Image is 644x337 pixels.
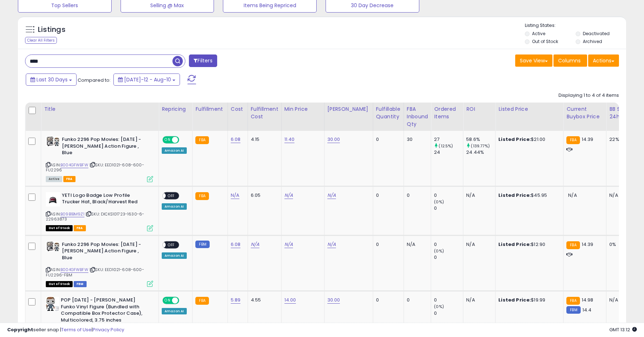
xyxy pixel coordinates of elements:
span: N/A [568,192,577,199]
div: FBA inbound Qty [407,105,428,128]
div: Clear All Filters [25,37,57,44]
a: N/A [327,241,336,248]
div: Amazon AI [162,203,187,210]
div: [PERSON_NAME] [327,105,370,113]
label: Archived [583,38,602,44]
div: 4.15 [251,136,276,143]
a: Privacy Policy [93,326,124,333]
img: 41qq0d+ISdL._SL40_.jpg [46,297,59,311]
small: FBM [195,241,209,248]
div: 0 [376,241,398,248]
b: Listed Price: [498,241,531,248]
div: 0 [434,254,463,261]
div: Fulfillment [195,105,224,113]
div: ASIN: [46,136,153,181]
a: 11.40 [284,136,295,143]
a: N/A [251,241,259,248]
div: N/A [407,241,426,248]
div: 27 [434,136,463,143]
b: Funko 2296 Pop Movies: [DATE] - [PERSON_NAME] Action Figure , Blue [62,136,149,158]
div: 6.05 [251,192,276,199]
div: Ordered Items [434,105,460,120]
a: B09B1BM9Z1 [60,211,84,217]
b: POP [DATE] - [PERSON_NAME] Funko Vinyl Figure (Bundled with Compatible Box Protector Case), Multi... [61,297,148,325]
div: N/A [609,192,633,199]
span: All listings currently available for purchase on Amazon [46,176,62,182]
span: 14.4 [582,307,592,313]
div: 0 [434,205,463,212]
label: Active [532,30,545,37]
div: Cost [231,105,245,113]
img: 41SytQOktFL._SL40_.jpg [46,241,60,252]
div: 58.6% [466,136,495,143]
span: 2025-09-10 13:12 GMT [609,326,637,333]
button: Actions [588,54,619,67]
span: | SKU: EED1021-608-600-FU2296-FBM [46,267,144,277]
div: 0 [434,310,463,317]
label: Out of Stock [532,38,558,44]
div: $19.99 [498,297,558,303]
span: | SKU: DICKS101723-1630-6-22963873 [46,211,144,222]
img: 31VRnXwHqhL._SL40_.jpg [46,192,60,207]
span: ON [163,137,172,143]
a: N/A [231,192,239,199]
span: [DATE]-12 - Aug-10 [124,76,171,83]
div: 0 [376,192,398,199]
span: Compared to: [78,77,111,84]
div: 24.44% [466,149,495,156]
b: YETI Logo Badge Low Profile Trucker Hat, Black/Harvest Red [62,192,149,207]
div: 22% [609,136,633,143]
div: Amazon AI [162,252,187,259]
span: All listings that are currently out of stock and unavailable for purchase on Amazon [46,225,73,231]
div: Amazon AI [162,308,187,314]
div: 0 [434,297,463,303]
p: Listing States: [525,22,626,29]
strong: Copyright [7,326,33,333]
a: N/A [284,241,293,248]
span: OFF [178,298,190,304]
a: N/A [327,192,336,199]
div: 24 [434,149,463,156]
button: Filters [189,54,217,67]
small: (12.5%) [439,143,453,149]
span: OFF [178,137,190,143]
a: 5.89 [231,296,241,304]
span: OFF [166,193,177,199]
small: (0%) [434,199,444,205]
div: 0 [434,241,463,248]
a: 14.00 [284,296,296,304]
div: Title [44,105,156,113]
div: 4.55 [251,297,276,303]
button: Save View [515,54,552,67]
span: Last 30 Days [36,76,68,83]
div: 0 [407,192,426,199]
a: 6.08 [231,136,241,143]
div: 0 [376,297,398,303]
button: Last 30 Days [26,73,77,86]
span: All listings that are currently out of stock and unavailable for purchase on Amazon [46,281,73,287]
a: B004GFWBFW [60,267,88,273]
div: seller snap | | [7,327,124,333]
span: FBM [74,281,87,287]
span: FBA [74,225,86,231]
span: FBA [63,176,75,182]
div: N/A [609,297,633,303]
div: 0% [609,241,633,248]
span: Columns [558,57,581,64]
img: 41SytQOktFL._SL40_.jpg [46,136,60,147]
span: 14.39 [582,241,594,248]
b: Listed Price: [498,136,531,143]
small: FBA [195,297,209,305]
div: 0 [376,136,398,143]
div: Fulfillment Cost [251,105,278,120]
div: $12.90 [498,241,558,248]
small: FBM [566,306,580,314]
div: 0 [434,192,463,199]
small: FBA [195,136,209,144]
a: B004GFWBFW [60,162,88,168]
div: ASIN: [46,192,153,231]
div: ROI [466,105,492,113]
div: Amazon AI [162,147,187,154]
button: [DATE]-12 - Aug-10 [113,73,180,86]
div: N/A [466,241,490,248]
